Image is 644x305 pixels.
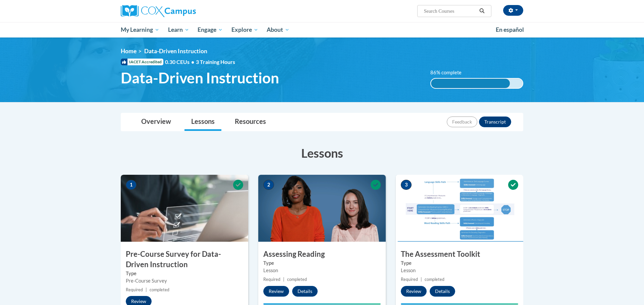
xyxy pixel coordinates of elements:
span: | [283,277,284,282]
h3: The Assessment Toolkit [396,249,523,259]
img: Cox Campus [121,5,196,17]
button: Review [263,286,289,297]
h3: Pre-Course Survey for Data-Driven Instruction [121,249,248,270]
button: Transcript [479,117,511,127]
span: 0.30 CEUs [165,58,196,66]
label: Type [401,259,518,267]
span: completed [150,287,169,292]
a: En español [491,23,528,37]
div: Your progress [401,303,518,305]
button: Search [477,7,487,15]
span: | [421,277,422,282]
span: Required [263,277,280,282]
span: Data-Driven Instruction [121,69,279,87]
button: Details [292,286,318,297]
span: Required [401,277,418,282]
h3: Assessing Reading [258,249,386,259]
div: Lesson [263,267,381,274]
div: Your progress [263,303,381,305]
button: Details [430,286,455,297]
div: Main menu [111,22,533,37]
span: Required [126,287,143,292]
label: Type [263,259,381,267]
div: 86% complete [431,79,510,88]
span: 3 Training Hours [196,59,235,65]
label: 86% complete [430,69,469,76]
label: Type [126,270,243,277]
a: Explore [227,22,263,37]
span: Data-Driven Instruction [144,48,207,55]
a: About [263,22,294,37]
span: 2 [263,180,274,190]
a: Home [121,48,137,55]
span: completed [287,277,307,282]
span: completed [425,277,444,282]
a: Engage [193,22,227,37]
h3: Lessons [121,145,523,161]
input: Search Courses [423,7,477,15]
span: My Learning [121,26,159,34]
div: Lesson [401,267,518,274]
span: About [267,26,289,34]
a: My Learning [116,22,164,37]
button: Feedback [447,117,477,127]
div: Pre-Course Survey [126,277,243,285]
a: Cox Campus [121,5,248,17]
img: Course Image [396,175,523,242]
button: Review [401,286,427,297]
a: Overview [135,113,178,131]
span: 1 [126,180,137,190]
span: | [146,287,147,292]
span: 3 [401,180,412,190]
span: En español [496,26,524,33]
span: IACET Accredited [121,59,163,65]
button: Account Settings [503,5,523,16]
a: Lessons [184,113,221,131]
span: Explore [231,26,258,34]
a: Resources [228,113,273,131]
a: Learn [164,22,194,37]
span: Engage [198,26,223,34]
span: • [191,59,194,65]
span: Learn [168,26,189,34]
img: Course Image [258,175,386,242]
img: Course Image [121,175,248,242]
